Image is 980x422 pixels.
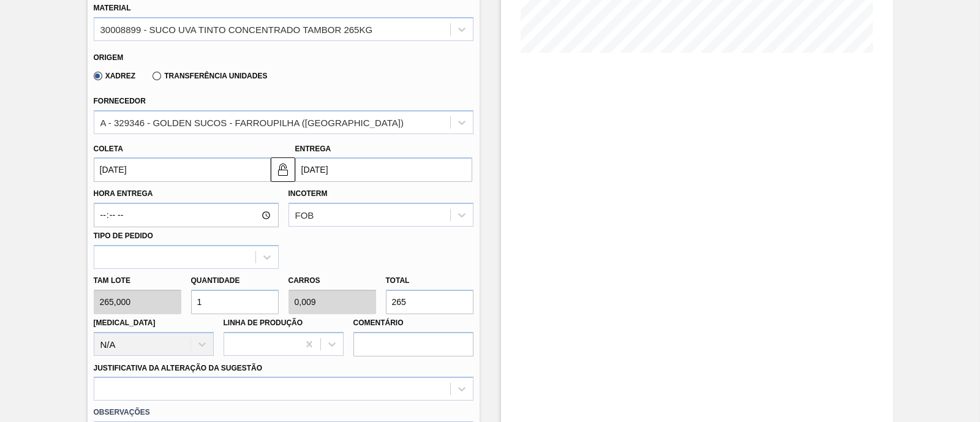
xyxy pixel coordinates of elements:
[295,157,472,182] input: dd/mm/yyyy
[94,97,146,105] label: Fornecedor
[353,314,473,332] label: Comentário
[288,189,328,198] label: Incoterm
[94,364,263,372] label: Justificativa da Alteração da Sugestão
[94,4,131,12] label: Material
[100,117,404,127] div: A - 329346 - GOLDEN SUCOS - FARROUPILHA ([GEOGRAPHIC_DATA])
[100,24,373,34] div: 30008899 - SUCO UVA TINTO CONCENTRADO TAMBOR 265KG
[94,318,156,327] label: [MEDICAL_DATA]
[288,276,320,285] label: Carros
[386,276,410,285] label: Total
[276,162,290,177] img: unlocked
[94,72,136,80] label: Xadrez
[94,185,279,203] label: Hora Entrega
[94,404,473,421] label: Observações
[94,157,271,182] input: dd/mm/yyyy
[271,157,295,182] button: unlocked
[295,210,314,220] div: FOB
[94,53,124,62] label: Origem
[295,145,331,153] label: Entrega
[224,318,303,327] label: Linha de Produção
[94,145,123,153] label: Coleta
[94,232,153,240] label: Tipo de pedido
[153,72,267,80] label: Transferência Unidades
[94,272,181,290] label: Tam lote
[191,276,240,285] label: Quantidade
